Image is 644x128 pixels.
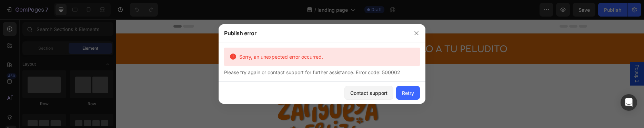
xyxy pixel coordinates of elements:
[137,25,391,35] strong: LA CAMA QUE BRINDA SALUD Y ESTILO A TU PELUDITO
[219,24,407,42] div: Publish error
[224,69,420,76] div: Please try again or contact support for further assistance. Error code: 500002
[237,53,414,60] div: Sorry, an unexpected error occurred.
[402,89,414,97] div: Retry
[396,86,420,100] button: Retry
[344,86,393,100] button: Contact support
[621,94,637,111] div: Open Intercom Messenger
[517,45,524,63] span: Popup 1
[350,89,388,97] div: Contact support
